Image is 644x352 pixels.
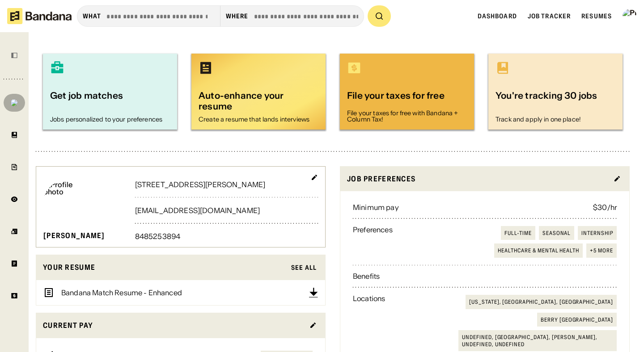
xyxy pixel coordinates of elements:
[50,116,170,122] div: Jobs personalized to your preferences
[498,247,579,254] div: Healthcare & Mental Health
[291,264,317,271] div: See All
[353,226,393,258] div: Preferences
[43,231,105,240] div: [PERSON_NAME]
[7,8,72,24] img: Bandana logotype
[528,12,571,20] a: Job Tracker
[462,334,613,348] div: undefined, [GEOGRAPHIC_DATA], [PERSON_NAME], undefined, undefined
[347,89,467,106] div: File your taxes for free
[581,230,613,237] div: Internship
[199,116,318,122] div: Create a resume that lands interviews
[347,173,608,184] div: Job preferences
[226,12,249,20] div: Where
[50,89,170,113] div: Get job matches
[43,262,286,273] div: Your resume
[135,233,318,240] div: 8485253894
[504,230,532,237] div: Full-time
[83,12,101,20] div: what
[593,204,617,211] div: $30/hr
[11,99,18,106] img: Profile photo
[135,207,318,214] div: [EMAIL_ADDRESS][DOMAIN_NAME]
[478,12,517,20] a: Dashboard
[590,247,613,254] div: +5 more
[199,89,318,113] div: Auto-enhance your resume
[496,116,615,122] div: Track and apply in one place!
[347,110,467,122] div: File your taxes for free with Bandana + Column Tax!
[353,204,399,211] div: Minimum pay
[135,181,318,188] div: [STREET_ADDRESS][PERSON_NAME]
[581,12,612,20] a: Resumes
[61,289,182,296] div: Bandana Match Resume - Enhanced
[541,316,613,323] div: Berry [GEOGRAPHIC_DATA]
[623,9,637,23] img: Profile photo
[496,89,615,113] div: You're tracking 30 jobs
[43,320,304,331] div: Current Pay
[4,94,25,112] a: Profile photo
[542,230,571,237] div: Seasonal
[353,272,380,280] div: Benefits
[469,298,613,306] div: [US_STATE], [GEOGRAPHIC_DATA], [GEOGRAPHIC_DATA]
